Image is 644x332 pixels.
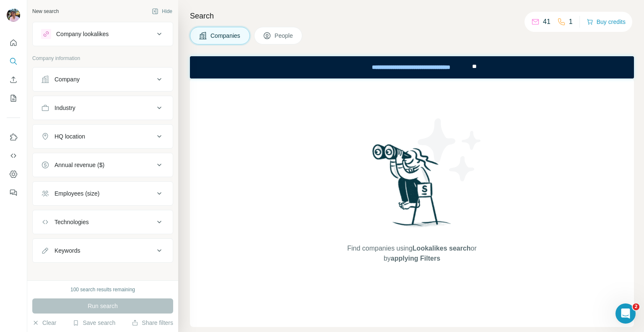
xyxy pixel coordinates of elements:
[190,10,634,22] h4: Search
[55,246,80,255] div: Keywords
[369,142,456,235] img: Surfe Illustration - Woman searching with binoculars
[7,185,20,200] button: Feedback
[7,54,20,69] button: Search
[7,130,20,145] button: Use Surfe on LinkedIn
[190,56,634,78] iframe: Banner
[33,98,173,118] button: Industry
[132,319,173,327] button: Share filters
[33,241,173,261] button: Keywords
[7,8,20,22] img: Avatar
[587,16,626,28] button: Buy credits
[33,212,173,232] button: Technologies
[146,5,178,18] button: Hide
[55,132,85,141] div: HQ location
[7,167,20,182] button: Dashboard
[55,104,75,112] div: Industry
[33,183,173,204] button: Employees (size)
[33,155,173,175] button: Annual revenue ($)
[412,112,488,188] img: Surfe Illustration - Stars
[33,69,173,89] button: Company
[55,75,80,84] div: Company
[32,8,59,15] div: New search
[7,72,20,87] button: Enrich CSV
[32,55,173,62] p: Company information
[7,148,20,163] button: Use Surfe API
[32,319,56,327] button: Clear
[33,126,173,146] button: HQ location
[56,30,109,38] div: Company lookalikes
[55,161,104,169] div: Annual revenue ($)
[73,319,115,327] button: Save search
[33,24,173,44] button: Company lookalikes
[569,17,573,27] p: 1
[55,189,99,198] div: Employees (size)
[345,243,479,264] span: Find companies using or by
[210,31,241,40] span: Companies
[70,286,135,293] div: 100 search results remaining
[55,218,89,226] div: Technologies
[615,303,636,324] iframe: Intercom live chat
[543,17,551,27] p: 41
[633,303,639,310] span: 2
[7,91,20,106] button: My lists
[391,255,440,262] span: applying Filters
[413,245,471,252] span: Lookalikes search
[275,31,294,40] span: People
[7,35,20,50] button: Quick start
